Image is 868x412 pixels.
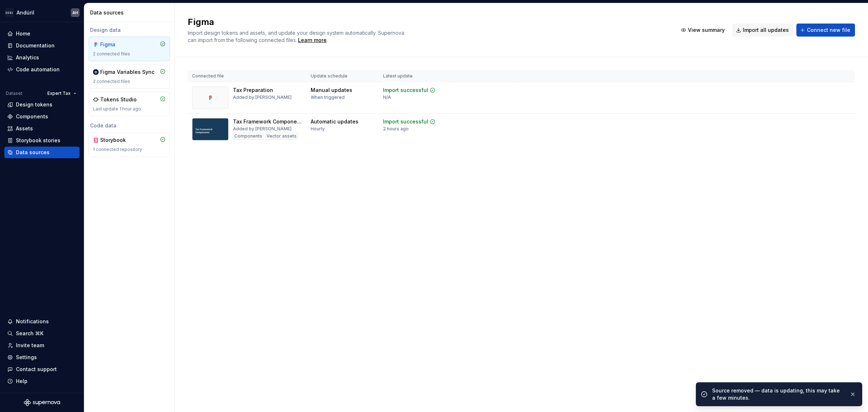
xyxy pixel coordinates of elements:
div: Figma [100,41,135,48]
div: Assets [16,125,33,132]
div: Contact support [16,366,57,373]
div: Documentation [16,42,55,49]
div: AH [72,10,78,16]
a: Storybook stories [4,135,80,146]
div: When triggered [311,94,345,100]
button: Notifications [4,316,80,327]
span: View summary [688,26,725,34]
div: Automatic updates [311,118,358,125]
a: Storybook1 connected repository [89,132,170,157]
div: Design tokens [16,101,52,108]
a: Analytics [4,52,80,63]
div: Notifications [16,318,49,325]
a: Code automation [4,64,80,75]
div: Hourly [311,126,325,132]
button: AndúrilAH [1,5,82,20]
div: Tokens Studio [100,96,137,103]
button: Search ⌘K [4,328,80,339]
div: Manual updates [311,87,352,94]
th: Connected file [188,70,306,82]
div: Figma Variables Sync [100,68,154,76]
div: Added by [PERSON_NAME] [233,94,292,100]
div: Components [16,113,48,120]
div: Code automation [16,66,60,73]
span: . [297,38,328,43]
th: Update schedule [306,70,379,82]
button: Import all updates [732,24,793,37]
div: Settings [16,354,37,361]
a: Learn more [298,37,327,44]
div: Home [16,30,30,37]
div: 1 connected repository [93,147,166,152]
a: Assets [4,123,80,134]
div: Last update 1 hour ago [93,106,166,112]
button: Help [4,375,80,387]
div: 2 connected files [93,79,166,84]
span: Import all updates [743,26,789,34]
a: Settings [4,352,80,363]
svg: Supernova Logo [24,399,60,406]
span: Import design tokens and assets, and update your design system automatically. Supernova can impor... [188,30,406,43]
a: Tokens StudioLast update 1 hour ago [89,92,170,116]
div: Dataset [6,91,22,96]
div: Vector assets [265,133,298,140]
a: Components [4,111,80,122]
span: Expert Tax [47,91,71,96]
div: Data sources [16,149,50,156]
span: Connect new file [807,26,850,34]
button: Contact support [4,363,80,375]
div: Code data [89,122,170,129]
div: Search ⌘K [16,330,43,337]
button: View summary [677,24,729,37]
div: Tax Framework Components [233,118,302,125]
a: Figma2 connected files [89,37,170,61]
th: Latest update [379,70,454,82]
div: Added by [PERSON_NAME] [233,126,292,132]
div: Storybook stories [16,137,60,144]
div: Components [233,133,264,140]
div: Analytics [16,54,39,61]
div: Andúril [17,9,34,16]
div: Help [16,378,27,385]
a: Home [4,28,80,39]
div: Tax Preparation [233,87,273,94]
div: Data sources [90,9,171,16]
h2: Figma [188,16,669,28]
div: 2 hours ago [383,126,409,132]
a: Documentation [4,40,80,51]
div: Design data [89,26,170,34]
button: Expert Tax [44,88,80,98]
a: Data sources [4,147,80,158]
div: Invite team [16,342,44,349]
div: Import successful [383,118,428,125]
div: Source removed — data is updating, this may take a few minutes. [712,387,844,402]
div: 2 connected files [93,51,166,57]
a: Invite team [4,340,80,351]
img: 572984b3-56a8-419d-98bc-7b186c70b928.png [5,8,14,17]
div: N/A [383,94,391,100]
a: Design tokens [4,99,80,110]
div: Import successful [383,87,428,94]
div: Storybook [100,136,135,144]
a: Figma Variables Sync2 connected files [89,64,170,89]
button: Connect new file [796,24,855,37]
